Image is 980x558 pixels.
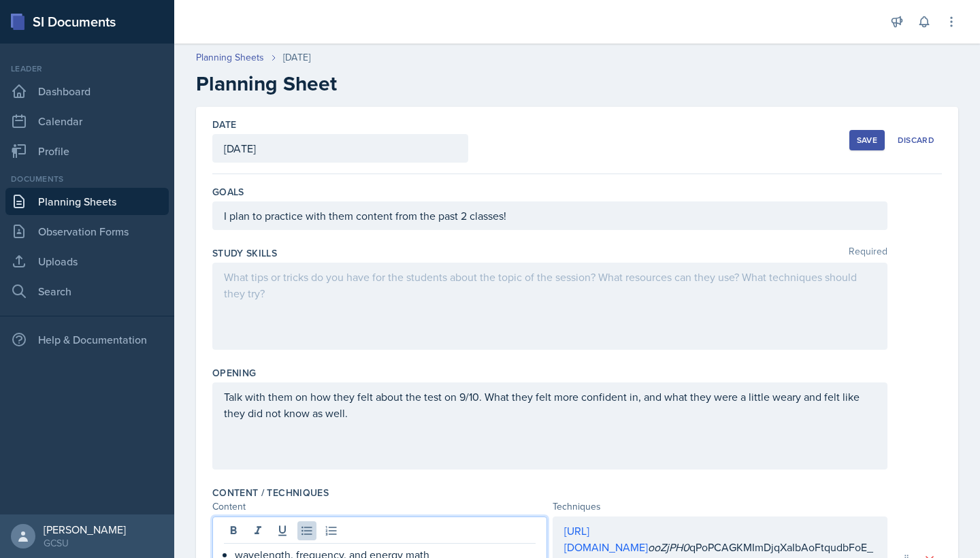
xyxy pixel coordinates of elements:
button: Save [849,130,885,150]
label: Study Skills [212,246,277,260]
div: GCSU [44,536,126,550]
div: Leader [5,63,169,75]
p: Talk with them on how they felt about the test on 9/10. What they felt more confident in, and wha... [224,389,876,421]
span: Required [849,246,887,260]
a: Search [5,278,169,305]
div: [DATE] [283,50,310,65]
label: Content / Techniques [212,486,329,499]
a: Planning Sheets [196,50,264,65]
p: I plan to practice with them content from the past 2 classes! [224,208,876,224]
div: Help & Documentation [5,326,169,353]
a: Dashboard [5,78,169,105]
div: Documents [5,173,169,185]
h2: Planning Sheet [196,71,958,96]
label: Opening [212,366,256,380]
div: Techniques [553,499,887,514]
a: Observation Forms [5,218,169,245]
a: [URL][DOMAIN_NAME] [564,523,648,555]
a: Planning Sheets [5,188,169,215]
a: Calendar [5,108,169,135]
em: ooZjPH0 [648,540,689,555]
a: Uploads [5,248,169,275]
label: Goals [212,185,244,199]
div: Save [857,135,877,146]
div: Discard [898,135,934,146]
div: [PERSON_NAME] [44,523,126,536]
a: Profile [5,137,169,165]
button: Discard [890,130,942,150]
div: Content [212,499,547,514]
label: Date [212,118,236,131]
